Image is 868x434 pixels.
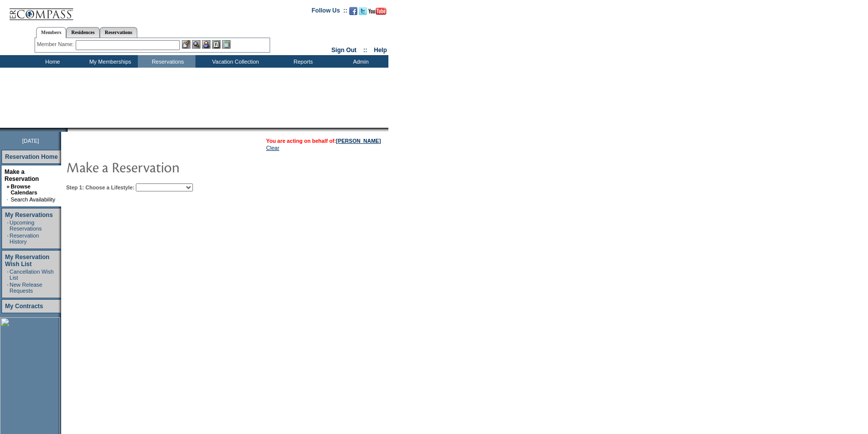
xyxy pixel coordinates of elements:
[36,27,67,38] a: Members
[195,55,273,68] td: Vacation Collection
[11,183,37,195] a: Browse Calendars
[7,220,9,232] td: ·
[66,184,134,190] b: Step 1: Choose a Lifestyle:
[10,220,42,232] a: Upcoming Reservations
[266,145,279,151] a: Clear
[182,40,190,49] img: b_edit.gif
[331,55,388,68] td: Admin
[202,40,210,49] img: Impersonate
[349,10,357,16] a: Become our fan on Facebook
[66,27,100,38] a: Residences
[7,183,10,189] b: »
[363,47,367,54] span: ::
[5,168,39,182] a: Make a Reservation
[80,55,138,68] td: My Memberships
[37,40,76,49] div: Member Name:
[100,27,137,38] a: Reservations
[66,157,267,177] img: pgTtlMakeReservation.gif
[7,233,9,245] td: ·
[222,40,231,49] img: b_calculator.gif
[68,128,69,132] img: blank.gif
[368,8,386,15] img: Subscribe to our YouTube Channel
[5,211,53,219] a: My Reservations
[7,282,9,294] td: ·
[7,269,9,281] td: ·
[5,254,50,268] a: My Reservation Wish List
[374,47,387,54] a: Help
[312,6,347,18] td: Follow Us ::
[10,233,39,245] a: Reservation History
[64,128,68,132] img: promoShadowLeftCorner.gif
[368,10,386,16] a: Subscribe to our YouTube Channel
[359,7,367,15] img: Follow us on Twitter
[5,303,43,310] a: My Contracts
[10,269,54,281] a: Cancellation Wish List
[11,196,55,202] a: Search Availability
[5,153,58,160] a: Reservation Home
[273,55,331,68] td: Reports
[23,55,80,68] td: Home
[22,138,39,144] span: [DATE]
[138,55,195,68] td: Reservations
[10,282,42,294] a: New Release Requests
[349,7,357,15] img: Become our fan on Facebook
[359,10,367,16] a: Follow us on Twitter
[336,138,381,144] a: [PERSON_NAME]
[7,196,10,202] td: ·
[212,40,221,49] img: Reservations
[266,138,381,144] span: You are acting on behalf of:
[192,40,200,49] img: View
[331,47,356,54] a: Sign Out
